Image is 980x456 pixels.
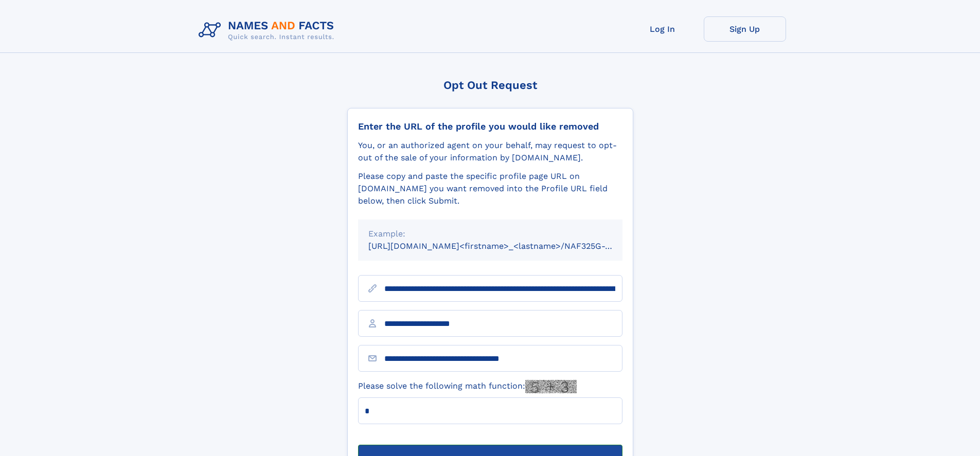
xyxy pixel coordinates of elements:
[347,79,633,92] div: Opt Out Request
[194,16,343,44] img: Logo Names and Facts
[621,16,704,42] a: Log In
[358,121,622,132] div: Enter the URL of the profile you would like removed
[704,16,786,42] a: Sign Up
[358,139,622,164] div: You, or an authorized agent on your behalf, may request to opt-out of the sale of your informatio...
[368,228,612,240] div: Example:
[358,170,622,207] div: Please copy and paste the specific profile page URL on [DOMAIN_NAME] you want removed into the Pr...
[358,380,577,393] label: Please solve the following math function:
[368,241,642,251] small: [URL][DOMAIN_NAME]<firstname>_<lastname>/NAF325G-xxxxxxxx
